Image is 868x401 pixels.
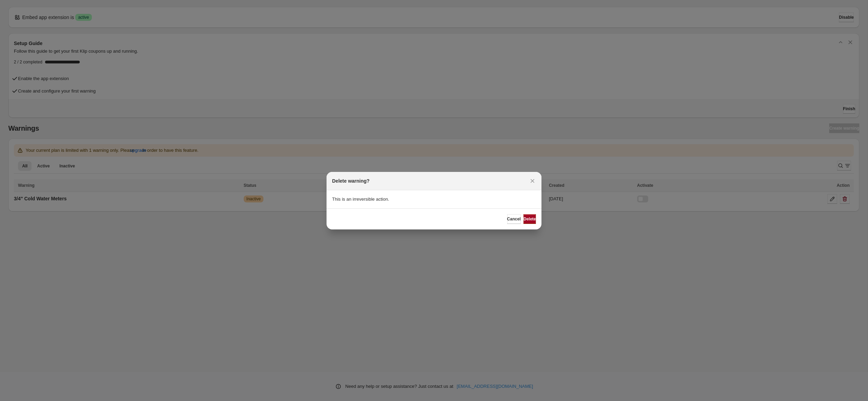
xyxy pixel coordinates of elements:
p: This is an irreversible action. [332,196,536,203]
button: Close [528,176,537,186]
button: Cancel [507,214,521,224]
span: Cancel [507,216,521,222]
h2: Delete warning? [332,177,370,184]
button: Delete [523,214,536,224]
span: Delete [523,216,536,222]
